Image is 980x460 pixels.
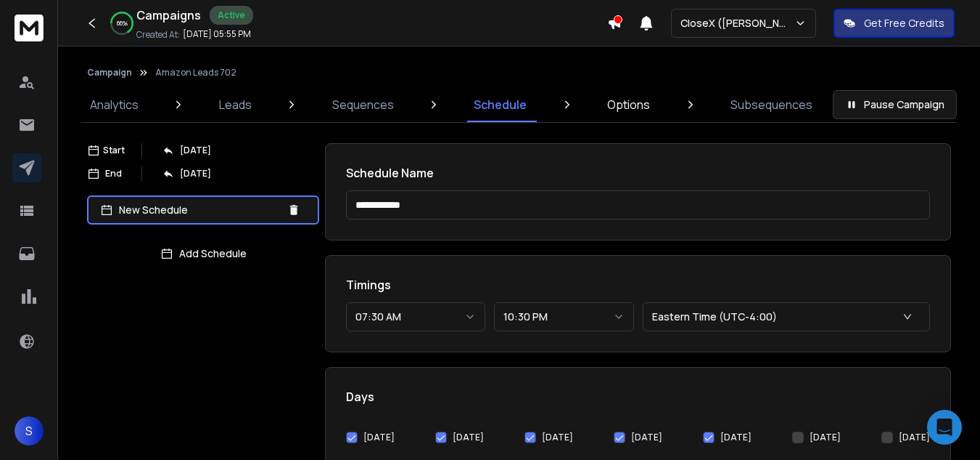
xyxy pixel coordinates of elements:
label: [DATE] [810,432,841,443]
label: [DATE] [720,432,752,443]
p: Schedule [474,96,527,113]
a: Schedule [465,87,535,122]
p: [DATE] [180,145,211,156]
label: [DATE] [542,432,573,443]
div: Active [210,6,253,25]
p: Options [607,96,650,113]
button: S [15,416,44,445]
button: Add Schedule [87,239,319,268]
button: 07:30 AM [346,302,485,331]
p: [DATE] [180,168,211,179]
h1: Campaigns [136,7,201,24]
p: 66 % [117,19,128,28]
a: Options [598,87,659,122]
h1: Days [346,388,930,405]
p: Sequences [332,96,394,113]
p: Analytics [90,96,139,113]
p: Amazon Leads 702 [155,67,236,78]
p: New Schedule [119,203,281,217]
p: End [105,168,122,179]
p: Subsequences [730,96,812,113]
h1: Schedule Name [346,164,930,182]
label: [DATE] [453,432,484,443]
p: CloseX ([PERSON_NAME]) [680,16,794,31]
p: Eastern Time (UTC-4:00) [652,310,783,324]
button: Campaign [87,67,132,78]
p: [DATE] 05:55 PM [183,28,251,40]
h1: Timings [346,276,930,294]
p: Start [103,145,125,156]
button: Pause Campaign [833,90,957,119]
a: Analytics [81,87,147,122]
a: Sequences [324,87,403,122]
label: [DATE] [363,432,395,443]
a: Leads [210,87,260,122]
p: Created At: [136,29,180,41]
button: 10:30 PM [494,302,633,331]
div: Open Intercom Messenger [927,410,962,445]
a: Subsequences [722,87,821,122]
p: Get Free Credits [864,16,944,31]
label: [DATE] [899,432,930,443]
label: [DATE] [631,432,662,443]
button: Get Free Credits [833,9,955,38]
p: Leads [219,96,252,113]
